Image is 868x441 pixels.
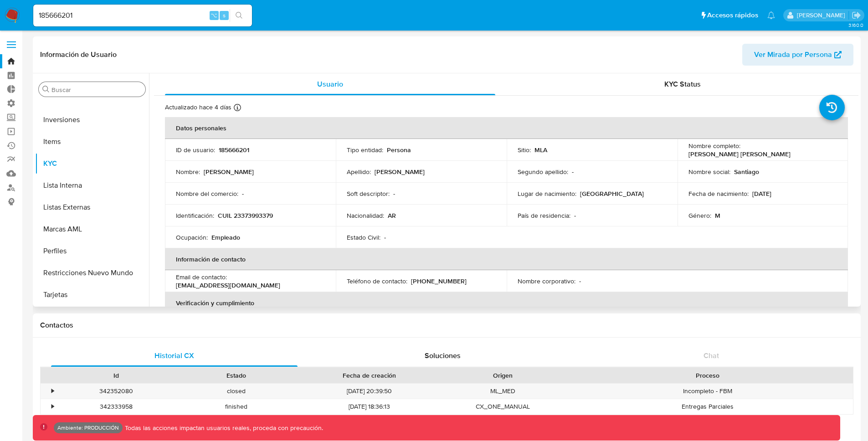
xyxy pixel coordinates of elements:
p: Email de contacto : [176,273,227,281]
p: Teléfono de contacto : [347,277,407,285]
a: Notificaciones [767,11,775,19]
p: [PERSON_NAME] [204,168,254,176]
p: Sitio : [518,146,531,154]
input: Buscar [51,86,142,94]
div: CX_ONE_MANUAL [443,399,563,414]
p: Nombre : [176,168,200,176]
p: [DATE] [752,190,771,198]
button: KYC [35,153,149,174]
span: KYC Status [664,79,701,89]
p: - [384,233,386,241]
div: 342333958 [56,399,176,414]
div: Proceso [569,371,847,380]
div: Estado [183,371,290,380]
p: AR [388,211,396,220]
div: ML_MED [443,384,563,399]
p: 185666201 [219,146,249,154]
p: M [715,211,720,220]
h1: Información de Usuario [40,50,117,59]
button: Items [35,131,149,153]
p: Soft descriptor : [347,190,390,198]
p: Segundo apellido : [518,168,568,176]
button: Listas Externas [35,196,149,218]
span: Ver Mirada por Persona [754,44,832,66]
button: Perfiles [35,240,149,262]
div: finished [176,399,296,414]
span: Chat [704,350,719,361]
p: - [574,211,576,220]
p: Ambiente: PRODUCCIÓN [57,426,119,430]
span: Historial CX [154,350,194,361]
p: Estado Civil : [347,233,380,241]
p: Nombre social : [688,168,730,176]
div: Id [63,371,170,380]
p: Apellido : [347,168,371,176]
button: Lista Interna [35,174,149,196]
input: Buscar usuario o caso... [33,10,252,21]
span: ⌥ [211,11,217,20]
p: ID de usuario : [176,146,215,154]
p: [PERSON_NAME] [375,168,425,176]
p: Identificación : [176,211,214,220]
p: Nombre del comercio : [176,190,238,198]
div: Entregas Parciales [563,399,853,414]
th: Información de contacto [165,248,848,270]
span: s [223,11,226,20]
p: Lugar de nacimiento : [518,190,576,198]
p: [GEOGRAPHIC_DATA] [580,190,644,198]
div: Origen [449,371,556,380]
p: País de residencia : [518,211,570,220]
a: Salir [852,10,861,20]
div: Fecha de creación [303,371,437,380]
p: Empleado [211,233,240,241]
p: Santiago [734,168,759,176]
button: Buscar [42,86,50,93]
div: • [51,402,54,411]
div: closed [176,384,296,399]
button: Inversiones [35,109,149,131]
p: MLA [534,146,547,154]
p: Ocupación : [176,233,208,241]
p: - [242,190,244,198]
p: [PHONE_NUMBER] [411,277,467,285]
p: Nacionalidad : [347,211,384,220]
div: [DATE] 20:39:50 [296,384,443,399]
p: Nombre completo : [688,142,740,150]
p: [PERSON_NAME] [PERSON_NAME] [688,150,791,158]
button: search-icon [230,9,248,22]
p: - [393,190,395,198]
span: Usuario [317,79,343,89]
button: Marcas AML [35,218,149,240]
p: Fecha de nacimiento : [688,190,749,198]
span: Soluciones [425,350,461,361]
p: ramiro.carbonell@mercadolibre.com.co [797,11,848,20]
div: [DATE] 18:36:13 [296,399,443,414]
p: Tipo entidad : [347,146,383,154]
p: Actualizado hace 4 días [165,103,231,112]
p: CUIL 23373993379 [218,211,273,220]
p: - [579,277,581,285]
button: Restricciones Nuevo Mundo [35,262,149,284]
p: Todas las acciones impactan usuarios reales, proceda con precaución. [123,424,323,432]
button: Tarjetas [35,284,149,306]
div: Incompleto - FBM [563,384,853,399]
span: Accesos rápidos [707,10,758,20]
div: • [51,387,54,395]
div: 342352080 [56,384,176,399]
button: Ver Mirada por Persona [742,44,853,66]
p: [EMAIL_ADDRESS][DOMAIN_NAME] [176,281,280,289]
th: Datos personales [165,117,848,139]
p: - [572,168,574,176]
p: Nombre corporativo : [518,277,575,285]
th: Verificación y cumplimiento [165,292,848,314]
p: Persona [387,146,411,154]
h1: Contactos [40,321,853,330]
p: Género : [688,211,711,220]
